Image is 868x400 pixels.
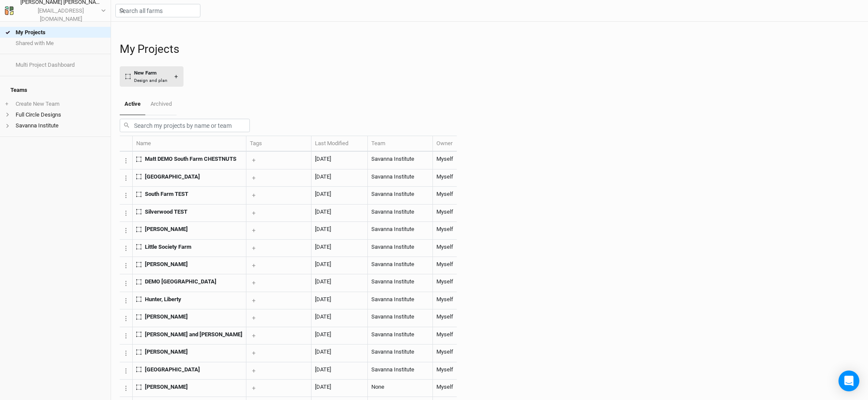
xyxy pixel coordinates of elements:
button: + [250,348,258,358]
span: May 20, 2025 10:56 AM [315,173,331,180]
span: matt@savannainstitute.org [436,208,453,215]
span: Hunter, Liberty [145,296,181,303]
span: Mar 1, 2025 12:55 PM [315,348,331,355]
input: Search my projects by name or team [120,119,250,132]
td: Savanna Institute [368,240,433,257]
span: Apr 18, 2025 3:32 PM [315,278,331,285]
h4: Teams [5,81,105,99]
span: matt@savannainstitute.org [436,296,453,302]
span: Apr 18, 2025 3:32 PM [315,261,331,267]
span: matt@savannainstitute.org [436,191,453,197]
td: Savanna Institute [368,345,433,362]
span: matt@savannainstitute.org [436,226,453,232]
span: Matt DEMO South Farm CHESTNUTS [145,155,236,163]
td: Savanna Institute [368,222,433,239]
span: matt@savannainstitute.org [436,384,453,390]
span: matt@savannainstitute.org [436,348,453,355]
button: New FarmDesign and plan+ [120,66,183,87]
span: Jacobson, Derrek [145,348,188,356]
td: Savanna Institute [368,169,433,187]
th: Tags [246,136,311,152]
span: Nov 20, 2024 10:57 AM [315,366,331,373]
span: matt@savannainstitute.org [436,173,453,180]
span: + [5,101,8,107]
td: Savanna Institute [368,187,433,204]
button: + [250,155,258,165]
th: Team [368,136,433,152]
button: + [250,313,258,323]
th: Owner [433,136,457,152]
td: None [368,380,433,397]
div: Open Intercom Messenger [839,371,859,391]
span: Apr 18, 2025 3:28 PM [315,331,331,338]
button: + [250,190,258,200]
td: Savanna Institute [368,274,433,292]
span: matt@savannainstitute.org [436,366,453,373]
span: Aug 9, 2025 3:56 PM [315,156,331,162]
span: Swanson, Erik [145,260,188,268]
button: + [250,296,258,306]
span: Apr 18, 2025 3:34 PM [315,244,331,250]
span: matt@savannainstitute.org [436,313,453,320]
span: McLagan, Becca [145,313,188,321]
td: Savanna Institute [368,362,433,380]
button: + [250,260,258,270]
td: Savanna Institute [368,309,433,327]
input: Search all farms [115,4,200,17]
span: Apr 24, 2025 5:47 PM [315,191,331,197]
td: Savanna Institute [368,292,433,309]
th: Last Modified [311,136,368,152]
span: DEMO South Farm [145,278,216,286]
div: Design and plan [134,77,167,84]
span: Ann and David Zimrin [145,331,242,338]
span: Apr 18, 2025 3:30 PM [315,313,331,320]
span: Little Society Farm [145,243,191,251]
button: + [250,366,258,376]
span: Erin VanGrinsven [145,383,188,391]
button: + [250,225,258,235]
span: South Farm TEST [145,190,188,198]
span: North Farm [145,173,200,181]
span: Apr 18, 2025 3:36 PM [315,226,331,232]
td: Savanna Institute [368,327,433,345]
td: Savanna Institute [368,257,433,274]
span: matt@savannainstitute.org [436,278,453,285]
button: + [250,278,258,288]
button: + [250,243,258,253]
h1: My Projects [120,42,859,56]
span: Oct 28, 2024 3:56 PM [315,384,331,390]
td: Savanna Institute [368,152,433,169]
th: Name [133,136,246,152]
div: + [174,72,178,81]
span: Shea, Gale [145,225,188,233]
button: + [250,208,258,218]
span: Apr 18, 2025 3:36 PM [315,208,331,215]
span: Sugar Valley Farm [145,366,200,374]
div: [EMAIL_ADDRESS][DOMAIN_NAME] [20,7,101,23]
span: matt@savannainstitute.org [436,244,453,250]
button: + [250,383,258,393]
span: matt@savannainstitute.org [436,261,453,267]
button: + [250,173,258,183]
span: Apr 18, 2025 3:30 PM [315,296,331,302]
a: Archived [145,94,176,114]
button: + [250,331,258,341]
span: Silverwood TEST [145,208,187,216]
span: matt@savannainstitute.org [436,156,453,162]
td: Savanna Institute [368,205,433,222]
a: Active [120,94,145,115]
div: New Farm [134,69,167,77]
span: matt@savannainstitute.org [436,331,453,338]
